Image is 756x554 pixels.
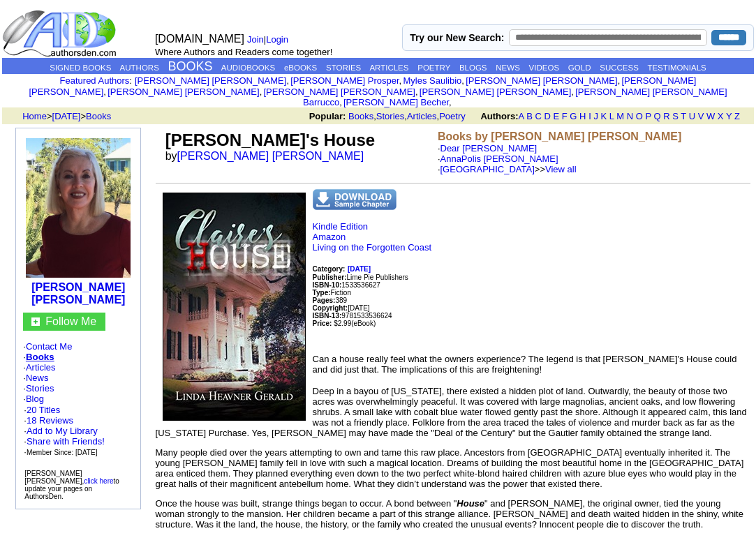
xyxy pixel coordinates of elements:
a: W [706,111,715,121]
a: S [672,111,679,121]
a: Stories [26,383,54,394]
font: Where Authors and Readers come together! [155,47,332,57]
font: · · [24,405,105,457]
font: [DATE] [348,304,369,312]
font: i [106,89,108,96]
a: G [570,111,577,121]
img: gc.jpg [31,317,40,326]
a: Featured Authors [60,75,130,86]
a: Books [86,111,111,121]
a: [PERSON_NAME] [PERSON_NAME] [135,75,286,86]
a: SIGNED BOOKS [50,63,111,72]
img: 166642.jpg [26,138,131,278]
font: [DOMAIN_NAME] [155,33,244,45]
font: i [620,77,621,85]
b: Popular: [309,111,346,121]
a: D [544,111,550,121]
font: i [401,77,403,85]
font: > > [17,111,111,121]
a: TESTIMONIALS [647,63,706,72]
font: $2.99 [334,320,351,327]
font: : [60,75,132,86]
font: [PERSON_NAME] [PERSON_NAME], to update your pages on AuthorsDen. [24,470,119,500]
a: B [526,111,533,121]
b: Authors: [480,111,518,121]
a: BOOKS [168,59,213,73]
a: Dear [PERSON_NAME] [440,143,538,154]
a: AUDIOBOOKS [221,63,275,72]
a: Q [653,111,660,121]
b: Price: [313,320,332,327]
a: VIDEOS [529,63,559,72]
a: Blog [26,394,44,404]
a: H [579,111,586,121]
a: A [519,111,524,121]
font: , , , [309,111,753,121]
font: · · · [24,426,105,457]
span: Once the house was built, strange things began to occur. A bond between " " and [PERSON_NAME], th... [156,498,743,530]
a: View all [545,164,577,174]
font: 9781533536624 [313,312,392,320]
a: News [26,373,49,383]
a: [PERSON_NAME] [PERSON_NAME] [29,75,696,97]
a: [PERSON_NAME] [PERSON_NAME] [108,87,259,97]
font: i [289,77,290,85]
b: Pages: [313,297,336,304]
a: Add to My Library [27,426,98,436]
a: Share with Friends! [27,436,105,447]
a: F [562,111,568,121]
a: N [627,111,633,121]
font: i [418,89,420,96]
span: Many people died over the years attempting to own and tame this raw place. Ancestors from [GEOGRA... [156,447,744,489]
a: [PERSON_NAME] [PERSON_NAME] [466,75,617,86]
a: 20 Titles [27,405,60,415]
font: Member Since: [DATE] [27,449,98,456]
img: dnsample.png [313,189,396,210]
font: i [342,99,343,107]
a: Z [734,111,740,121]
a: [DATE] [348,263,371,274]
font: | [247,34,293,45]
font: i [574,89,575,96]
a: Y [726,111,732,121]
font: · >> [438,164,577,174]
a: SUCCESS [600,63,639,72]
a: [PERSON_NAME] [PERSON_NAME] [264,87,415,97]
font: by [165,150,373,162]
a: J [593,111,598,121]
font: i [262,89,263,96]
a: Articles [407,111,437,121]
a: Articles [26,362,56,373]
font: i [452,99,453,107]
font: Can a house really feel what the owners experience? The legend is that [PERSON_NAME]'s House coul... [313,354,737,375]
font: Follow Me [45,315,96,327]
a: I [588,111,591,121]
a: K [601,111,607,121]
a: P [645,111,651,121]
a: [PERSON_NAME] [PERSON_NAME] [31,281,125,306]
font: [PERSON_NAME]'s House [165,130,375,149]
font: i [464,77,466,85]
a: [DATE] [52,111,81,121]
a: POETRY [417,63,450,72]
a: AUTHORS [120,63,159,72]
a: [PERSON_NAME] [PERSON_NAME] [420,87,571,97]
a: eBOOKS [284,63,317,72]
a: [PERSON_NAME] Prosper [290,75,399,86]
a: Stories [376,111,404,121]
a: NEWS [496,63,520,72]
a: X [718,111,724,121]
a: E [553,111,559,121]
a: Poetry [439,111,466,121]
a: U [689,111,695,121]
a: C [535,111,541,121]
a: Books [26,352,54,362]
img: logo_ad.gif [2,9,119,58]
a: Contact Me [26,341,72,352]
a: Books [348,111,373,121]
b: ISBN-10: [313,281,342,289]
a: click here [84,477,113,485]
font: , , , , , , , , , , [29,75,727,107]
a: Amazon [313,232,346,242]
